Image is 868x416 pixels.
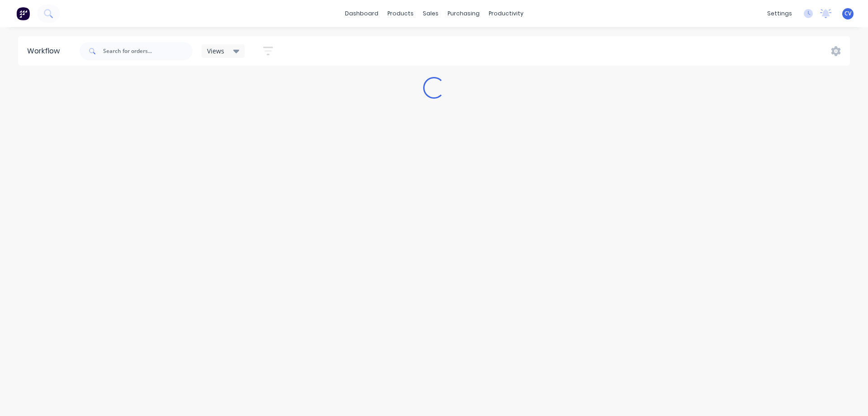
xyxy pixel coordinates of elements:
input: Search for orders... [103,42,193,60]
span: CV [844,10,851,18]
a: dashboard [340,7,383,20]
div: products [383,7,418,20]
img: Factory [16,7,30,20]
div: settings [763,7,797,20]
div: productivity [484,7,528,20]
div: purchasing [443,7,484,20]
span: Views [207,46,224,56]
div: Workflow [27,46,64,57]
div: sales [418,7,443,20]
